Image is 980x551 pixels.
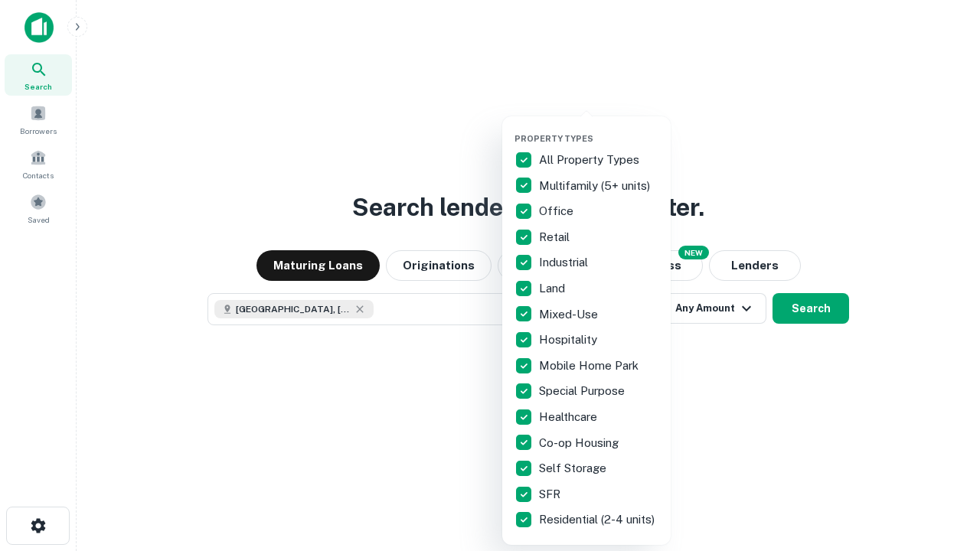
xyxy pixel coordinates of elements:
[539,202,577,220] p: Office
[539,510,658,529] p: Residential (2-4 units)
[514,134,593,143] span: Property Types
[539,151,642,169] p: All Property Types
[539,434,622,452] p: Co-op Housing
[539,408,600,426] p: Healthcare
[903,429,980,502] iframe: Chat Widget
[539,177,653,195] p: Multifamily (5+ units)
[539,279,568,298] p: Land
[539,305,601,324] p: Mixed-Use
[539,459,609,478] p: Self Storage
[539,253,591,272] p: Industrial
[539,485,563,504] p: SFR
[539,357,642,375] p: Mobile Home Park
[539,228,573,246] p: Retail
[539,331,600,349] p: Hospitality
[539,382,628,400] p: Special Purpose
